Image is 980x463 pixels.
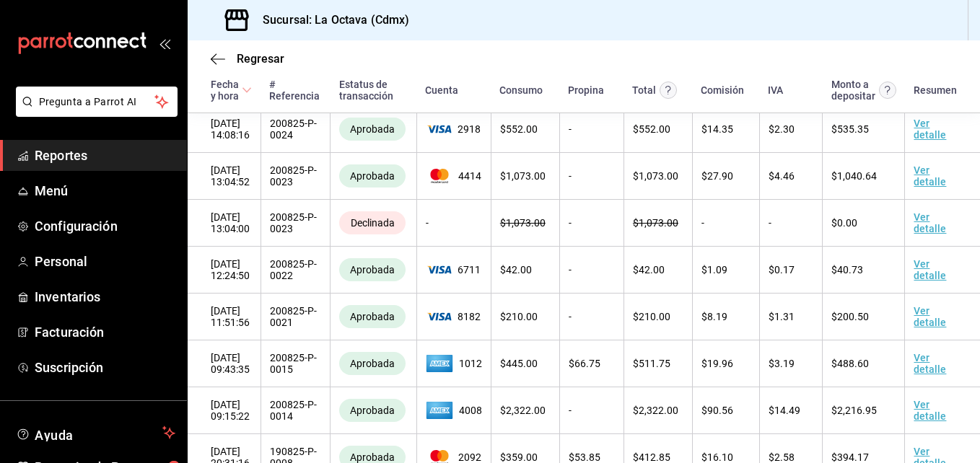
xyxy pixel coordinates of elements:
span: Aprobada [344,451,401,463]
td: - [559,294,624,340]
span: $ 2,216.95 [831,405,877,416]
span: Aprobada [344,358,401,369]
a: Ver detalle [914,258,946,281]
span: $ 1.31 [769,311,795,322]
div: Transacciones cobradas de manera exitosa. [339,164,406,188]
div: Transacciones cobradas de manera exitosa. [339,118,406,141]
span: $ 66.75 [569,358,600,369]
span: $ 552.00 [500,123,538,135]
td: - [692,200,759,247]
span: $ 2,322.00 [633,405,678,416]
span: $ 359.00 [500,451,538,463]
span: $ 210.00 [500,311,538,322]
span: Facturación [35,322,175,342]
div: Fecha y hora [211,79,239,102]
div: Transacciones cobradas de manera exitosa. [339,352,406,375]
td: 200825-P-0021 [261,294,331,340]
button: open_drawer_menu [159,38,170,49]
span: $ 394.17 [831,451,869,463]
span: $ 1,073.00 [633,217,678,229]
td: [DATE] 09:43:35 [188,340,261,387]
a: Pregunta a Parrot AI [10,105,178,120]
span: Menú [35,181,175,200]
span: $ 200.50 [831,311,869,322]
span: Personal [35,252,175,271]
span: $ 40.73 [831,264,863,275]
td: - [559,387,624,434]
span: Aprobada [344,170,401,182]
div: Transacciones cobradas de manera exitosa. [339,258,406,281]
div: Transacciones cobradas de manera exitosa. [339,305,406,328]
span: $ 2.58 [769,451,795,463]
span: 4008 [426,399,482,422]
span: Reportes [35,146,175,165]
span: 2918 [426,123,482,135]
span: $ 14.35 [701,123,733,135]
span: $ 552.00 [633,123,670,135]
span: $ 1,073.00 [500,170,546,182]
td: [DATE] 11:51:56 [188,294,261,340]
span: Fecha y hora [211,79,252,102]
span: Regresar [237,52,284,66]
div: Estatus de transacción [339,79,408,102]
span: $ 3.19 [769,358,795,369]
td: $0.00 [823,200,905,247]
span: $ 1,040.64 [831,170,877,182]
span: Inventarios [35,287,175,307]
td: 200825-P-0024 [261,106,331,153]
td: 200825-P-0015 [261,340,331,387]
a: Ver detalle [914,305,946,328]
span: 1012 [426,352,482,375]
span: $ 445.00 [500,358,538,369]
span: $ 488.60 [831,358,869,369]
span: $ 27.90 [701,170,733,182]
span: $ 19.96 [701,358,733,369]
span: Suscripción [35,358,175,377]
td: - [559,247,624,294]
a: Ver detalle [914,211,946,234]
span: Aprobada [344,264,401,275]
td: [DATE] 14:08:16 [188,106,261,153]
td: 200825-P-0014 [261,387,331,434]
td: [DATE] 13:04:00 [188,200,261,247]
td: [DATE] 12:24:50 [188,247,261,294]
div: Propina [568,84,604,96]
button: Pregunta a Parrot AI [16,87,178,117]
svg: Este monto equivale al total pagado por el comensal antes de aplicar Comisión e IVA. [660,81,677,99]
td: - [559,106,624,153]
span: $ 412.85 [633,451,670,463]
span: Declinada [345,217,401,229]
span: $ 42.00 [633,264,665,275]
a: Ver detalle [914,399,946,422]
span: $ 8.19 [701,311,727,322]
span: $ 210.00 [633,311,670,322]
h3: Sucursal: La Octava (Cdmx) [251,12,409,29]
span: 4414 [426,169,482,183]
span: $ 53.85 [569,451,600,463]
div: Consumo [499,84,543,96]
a: Ver detalle [914,352,946,375]
span: Aprobada [344,405,401,416]
span: $ 1,073.00 [500,217,546,229]
span: $ 511.75 [633,358,670,369]
span: Aprobada [344,123,401,135]
span: $ 535.35 [831,123,869,135]
span: 6711 [426,264,482,275]
span: Pregunta a Parrot AI [39,94,155,110]
td: - [416,200,491,247]
span: Ayuda [35,424,157,441]
span: $ 90.56 [701,405,733,416]
span: Configuración [35,216,175,236]
span: $ 16.10 [701,451,733,463]
td: - [559,153,624,200]
span: $ 4.46 [769,170,795,182]
div: Total [632,84,656,96]
div: Monto a depositar [831,79,875,102]
span: $ 2,322.00 [500,405,546,416]
div: Comisión [701,84,744,96]
span: $ 14.49 [769,405,800,416]
a: Ver detalle [914,164,946,188]
td: [DATE] 09:15:22 [188,387,261,434]
td: - [559,200,624,247]
td: 200825-P-0022 [261,247,331,294]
